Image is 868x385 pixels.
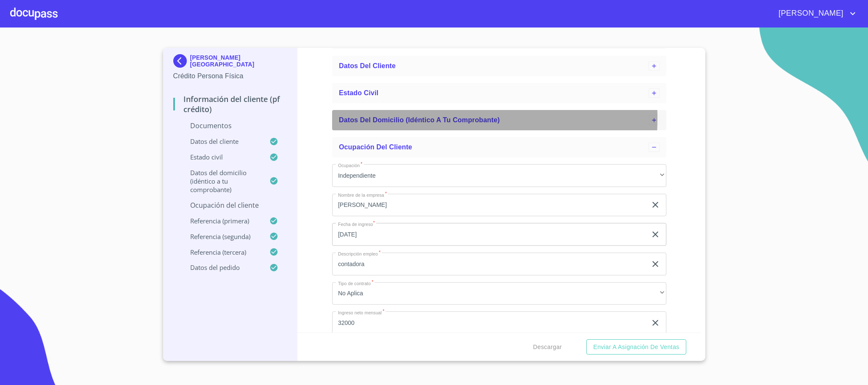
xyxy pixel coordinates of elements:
span: Descargar [533,342,562,352]
span: Enviar a Asignación de Ventas [593,342,679,352]
p: Documentos [173,121,287,130]
p: Datos del pedido [173,263,270,272]
p: Datos del cliente [173,137,270,146]
p: Datos del domicilio (idéntico a tu comprobante) [173,168,270,194]
div: No Aplica [332,282,666,305]
p: Referencia (segunda) [173,232,270,241]
button: Enviar a Asignación de Ventas [586,339,686,355]
p: Referencia (primera) [173,217,270,225]
button: clear input [650,200,660,210]
span: [PERSON_NAME] [772,7,848,20]
p: Ocupación del Cliente [173,201,287,210]
div: Datos del cliente [332,56,666,76]
button: clear input [650,318,660,328]
button: clear input [650,259,660,269]
p: [PERSON_NAME][GEOGRAPHIC_DATA] [190,54,287,68]
span: Estado Civil [339,89,378,96]
div: [PERSON_NAME][GEOGRAPHIC_DATA] [173,54,287,71]
div: Independiente [332,164,666,187]
button: account of current user [772,7,858,20]
div: Estado Civil [332,83,666,103]
p: Crédito Persona Física [173,71,287,81]
img: Docupass spot blue [173,54,190,68]
button: Descargar [530,339,565,355]
div: Ocupación del Cliente [332,137,666,157]
p: Estado Civil [173,153,270,161]
span: Ocupación del Cliente [339,143,412,151]
div: Datos del domicilio (idéntico a tu comprobante) [332,110,666,130]
span: Datos del cliente [339,62,396,69]
p: Información del cliente (PF crédito) [173,94,287,114]
span: Datos del domicilio (idéntico a tu comprobante) [339,116,500,124]
p: Referencia (tercera) [173,248,270,256]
